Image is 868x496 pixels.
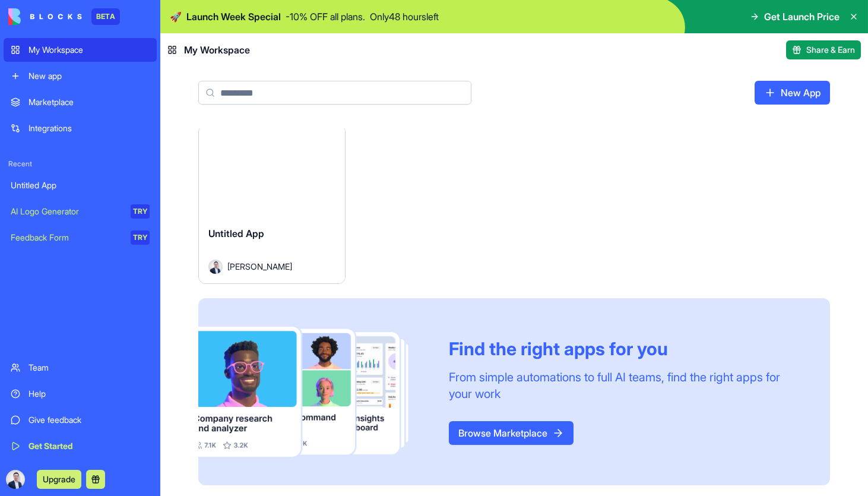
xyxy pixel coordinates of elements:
[4,408,157,432] a: Give feedback
[286,10,365,24] p: - 10 % OFF all plans.
[764,10,840,24] span: Get Launch Price
[28,362,150,374] div: Team
[28,122,150,134] div: Integrations
[8,8,82,25] img: logo
[28,440,150,452] div: Get Started
[37,470,81,489] button: Upgrade
[28,96,150,108] div: Marketplace
[198,327,430,457] img: Frame_181_egmpey.png
[131,204,150,219] div: TRY
[449,338,802,359] div: Find the right apps for you
[28,388,150,400] div: Help
[227,260,292,273] span: [PERSON_NAME]
[28,414,150,426] div: Give feedback
[4,159,157,169] span: Recent
[6,470,25,489] img: ACg8ocLkxoeEfOH5sGD4rG9cjXRVssq4d6rZ0Ph7uW2c9aAR4GfONOAG=s96-c
[11,179,150,191] div: Untitled App
[449,369,802,402] div: From simple automations to full AI teams, find the right apps for your work
[370,10,439,24] p: Only 48 hours left
[170,10,182,24] span: 🚀
[208,228,264,239] span: Untitled App
[28,44,150,56] div: My Workspace
[131,230,150,245] div: TRY
[4,200,157,223] a: AI Logo GeneratorTRY
[8,8,120,25] a: BETA
[806,44,855,56] span: Share & Earn
[449,421,574,445] a: Browse Marketplace
[4,356,157,380] a: Team
[4,434,157,458] a: Get Started
[28,70,150,82] div: New app
[786,40,861,59] button: Share & Earn
[208,260,223,274] img: Avatar
[4,90,157,114] a: Marketplace
[4,173,157,197] a: Untitled App
[186,10,281,24] span: Launch Week Special
[37,473,81,485] a: Upgrade
[4,38,157,62] a: My Workspace
[4,226,157,249] a: Feedback FormTRY
[198,125,346,284] a: Untitled AppAvatar[PERSON_NAME]
[11,206,122,217] div: AI Logo Generator
[184,43,250,57] span: My Workspace
[11,232,122,244] div: Feedback Form
[4,64,157,88] a: New app
[4,116,157,140] a: Integrations
[91,8,120,25] div: BETA
[4,382,157,406] a: Help
[755,81,830,105] a: New App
